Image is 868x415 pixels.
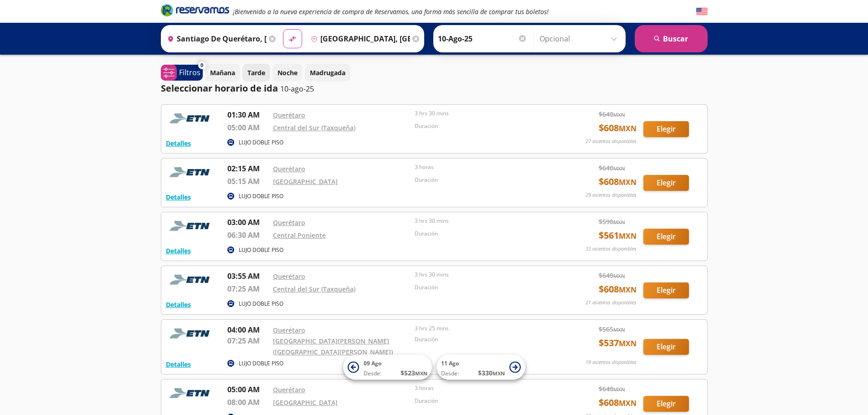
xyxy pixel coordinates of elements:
[415,271,552,279] p: 3 hrs 30 mins
[166,359,191,369] button: Detalles
[599,229,637,242] span: $ 561
[233,7,549,16] em: ¡Bienvenido a la nueva experiencia de compra de Reservamos, una forma más sencilla de comprar tus...
[643,175,689,191] button: Elegir
[613,386,625,393] small: MXN
[599,175,637,189] span: $ 608
[415,397,552,405] p: Duración
[599,217,625,226] span: $ 590
[415,335,552,343] p: Duración
[643,396,689,412] button: Elegir
[227,217,268,228] p: 03:00 AM
[242,64,270,82] button: Tarde
[210,68,235,77] p: Mañana
[586,191,637,199] p: 29 asientos disponibles
[599,396,637,410] span: $ 608
[586,138,637,145] p: 27 asientos disponibles
[441,359,459,367] span: 11 Ago
[273,111,305,119] a: Querétaro
[415,230,552,238] p: Duración
[166,246,191,256] button: Detalles
[273,398,338,407] a: [GEOGRAPHIC_DATA]
[227,335,268,346] p: 07:25 AM
[599,109,625,119] span: $ 640
[613,111,625,118] small: MXN
[696,6,708,17] button: English
[161,3,229,17] i: Brand Logo
[166,192,191,202] button: Detalles
[239,138,283,147] p: LUJO DOBLE PISO
[161,82,278,95] p: Seleccionar horario de ida
[415,324,552,333] p: 3 hrs 25 mins
[613,272,625,279] small: MXN
[166,324,216,343] img: RESERVAMOS
[364,369,381,378] span: Desde:
[166,163,216,181] img: RESERVAMOS
[415,122,552,130] p: Duración
[599,336,637,350] span: $ 537
[415,109,552,118] p: 3 hrs 30 mins
[643,339,689,355] button: Elegir
[619,398,637,408] small: MXN
[205,64,240,82] button: Mañana
[227,230,268,241] p: 06:30 AM
[273,218,305,227] a: Querétaro
[619,123,637,133] small: MXN
[273,337,393,356] a: [GEOGRAPHIC_DATA][PERSON_NAME] ([GEOGRAPHIC_DATA][PERSON_NAME])
[619,177,637,187] small: MXN
[166,217,216,235] img: RESERVAMOS
[586,245,637,253] p: 33 asientos disponibles
[619,231,637,241] small: MXN
[277,68,298,77] p: Noche
[166,109,216,128] img: RESERVAMOS
[401,368,427,378] span: $ 523
[273,123,355,132] a: Central del Sur (Taxqueña)
[161,65,203,81] button: 0Filtros
[247,68,265,77] p: Tarde
[166,300,191,309] button: Detalles
[239,300,283,308] p: LUJO DOBLE PISO
[643,121,689,137] button: Elegir
[619,338,637,348] small: MXN
[613,165,625,172] small: MXN
[415,283,552,292] p: Duración
[227,163,268,174] p: 02:15 AM
[200,61,203,69] span: 0
[227,271,268,282] p: 03:55 AM
[161,3,229,20] a: Brand Logo
[619,285,637,295] small: MXN
[227,122,268,133] p: 05:00 AM
[310,68,345,77] p: Madrugada
[415,163,552,171] p: 3 horas
[227,176,268,187] p: 05:15 AM
[441,369,459,378] span: Desde:
[343,355,432,380] button: 09 AgoDesde:$523MXN
[272,64,303,82] button: Noche
[307,27,410,50] input: Buscar Destino
[239,192,283,200] p: LUJO DOBLE PISO
[273,231,326,240] a: Central Poniente
[599,384,625,394] span: $ 640
[613,219,625,225] small: MXN
[437,355,525,380] button: 11 AgoDesde:$330MXN
[599,324,625,334] span: $ 565
[599,163,625,173] span: $ 640
[305,64,350,82] button: Madrugada
[227,324,268,335] p: 04:00 AM
[415,176,552,184] p: Duración
[273,177,338,186] a: [GEOGRAPHIC_DATA]
[493,370,505,377] small: MXN
[599,121,637,135] span: $ 608
[643,229,689,245] button: Elegir
[613,326,625,333] small: MXN
[227,283,268,294] p: 07:25 AM
[273,285,355,293] a: Central del Sur (Taxqueña)
[273,385,305,394] a: Querétaro
[273,164,305,173] a: Querétaro
[599,282,637,296] span: $ 608
[415,384,552,392] p: 3 horas
[586,299,637,307] p: 21 asientos disponibles
[273,272,305,281] a: Querétaro
[273,326,305,334] a: Querétaro
[227,109,268,120] p: 01:30 AM
[539,27,621,50] input: Opcional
